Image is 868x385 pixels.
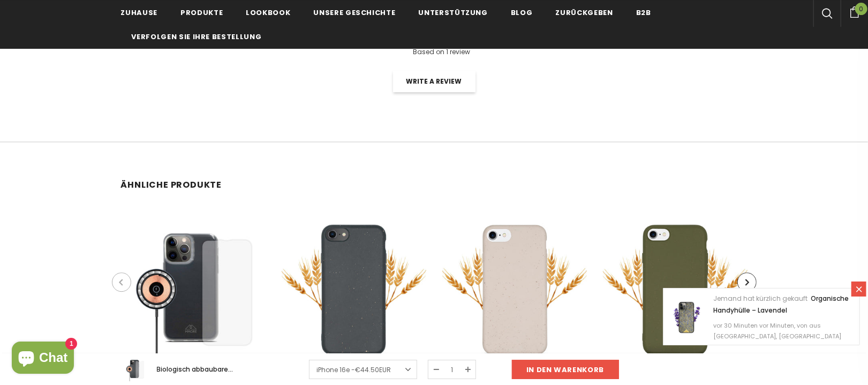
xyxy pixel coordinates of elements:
[132,32,262,42] span: Verfolgen Sie Ihre Bestellung
[713,294,807,303] span: Jemand hat kürzlich gekauft
[355,365,391,374] span: €44.50EUR
[132,24,262,48] a: Verfolgen Sie Ihre Bestellung
[855,3,867,15] span: 0
[413,47,470,56] span: Based on 1 review
[121,8,158,18] span: Zuhause
[309,360,417,379] a: iPhone 16e -€44.50EUR
[313,8,395,18] span: Unsere Geschichte
[121,179,222,191] span: ÄHNLICHE PRODUKTE
[393,71,475,92] a: Write a review
[636,8,651,18] span: B2B
[180,8,223,18] span: Produkte
[511,8,533,18] span: Blog
[512,360,619,379] input: in den warenkorb
[556,8,613,18] span: Zurückgeben
[841,5,868,18] a: 0
[246,8,290,18] span: Lookbook
[713,321,841,340] span: vor 30 Minuten vor Minuten, von aus [GEOGRAPHIC_DATA], [GEOGRAPHIC_DATA]
[419,8,488,18] span: Unterstützung
[9,342,77,376] inbox-online-store-chat: Onlineshop-Chat von Shopify
[398,47,407,56] span: 5.0 of 5 stars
